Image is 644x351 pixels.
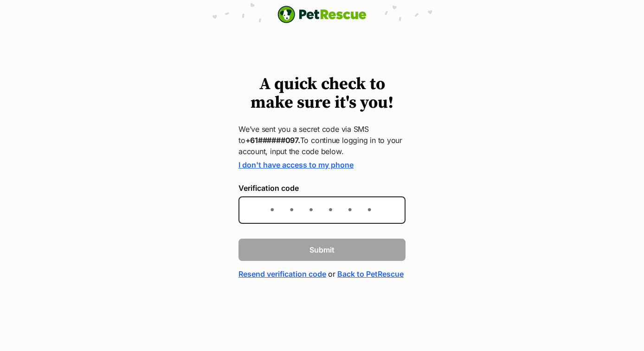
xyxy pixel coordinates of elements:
[277,6,367,23] img: logo-e224e6f780fb5917bec1dbf3a21bbac754714ae5b6737aabdf751b685950b380.svg
[309,244,335,255] span: Submit
[238,184,406,192] label: Verification code
[238,123,406,157] p: We’ve sent you a secret code via SMS to To continue logging in to your account, input the code be...
[238,239,406,261] button: Submit
[238,196,406,224] input: Enter the 6-digit verification code sent to your device
[238,160,354,169] a: I don't have access to my phone
[328,268,335,279] span: or
[238,75,406,112] h1: A quick check to make sure it's you!
[277,6,367,23] a: PetRescue
[245,136,300,145] strong: +61######097.
[238,268,326,279] a: Resend verification code
[337,268,404,279] a: Back to PetRescue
